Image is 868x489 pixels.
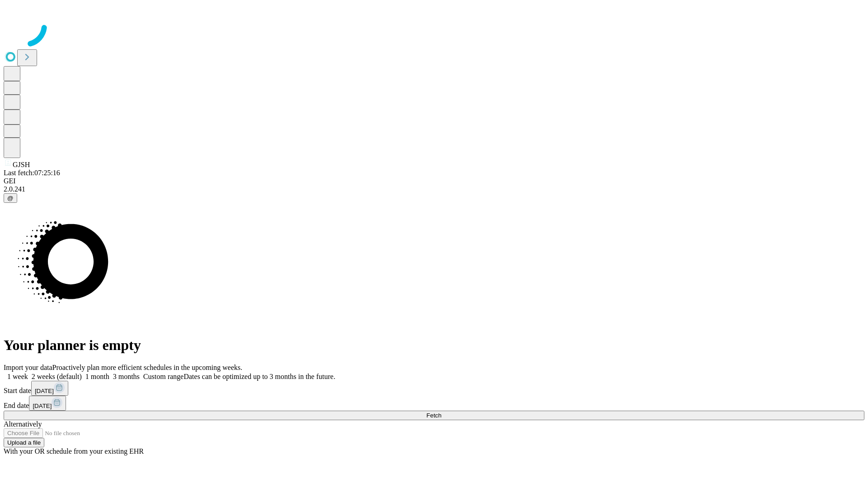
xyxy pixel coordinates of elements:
[4,447,144,455] span: With your OR schedule from your existing EHR
[85,373,109,380] span: 1 month
[4,193,17,203] button: @
[4,396,864,411] div: End date
[35,388,54,394] span: [DATE]
[4,177,864,185] div: GEI
[31,381,68,396] button: [DATE]
[4,411,864,420] button: Fetch
[13,161,30,168] span: GJSH
[7,373,28,380] span: 1 week
[143,373,184,380] span: Custom range
[32,373,82,380] span: 2 weeks (default)
[52,364,242,371] span: Proactively plan more efficient schedules in the upcoming weeks.
[4,438,44,447] button: Upload a file
[4,381,864,396] div: Start date
[4,185,864,193] div: 2.0.241
[29,396,66,411] button: [DATE]
[184,373,335,380] span: Dates can be optimized up to 3 months in the future.
[4,364,52,371] span: Import your data
[4,337,864,354] h1: Your planner is empty
[4,420,42,428] span: Alternatively
[4,169,60,177] span: Last fetch: 07:25:16
[426,412,441,419] span: Fetch
[113,373,140,380] span: 3 months
[7,195,14,201] span: @
[33,403,52,409] span: [DATE]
